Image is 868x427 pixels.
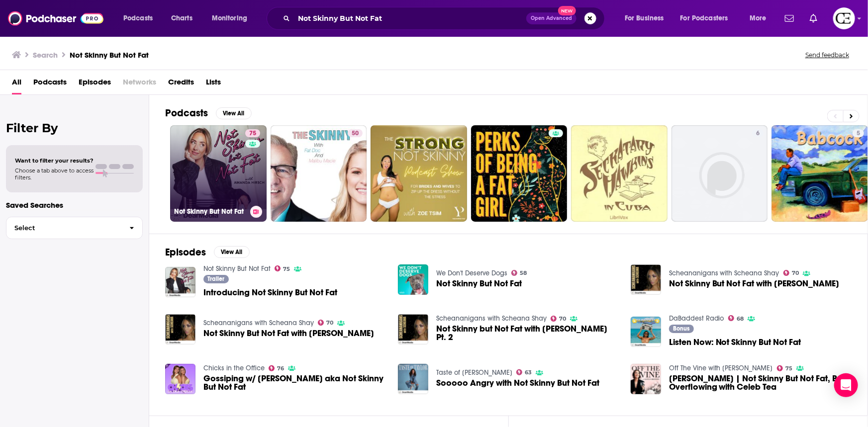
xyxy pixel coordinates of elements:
span: 75 [283,267,290,271]
a: Chicks in the Office [203,364,265,372]
a: 70 [783,270,799,276]
span: 68 [737,317,744,321]
a: 75 [777,365,793,371]
img: Gossiping w/ Amanda Hirsch aka Not Skinny But Not Fat [165,364,195,394]
span: Not Skinny But Not Fat with [PERSON_NAME] [203,329,374,338]
a: Podcasts [33,74,67,94]
span: Trailer [207,276,224,282]
a: 70 [318,320,334,326]
a: Credits [168,74,194,94]
a: Scheananigans with Scheana Shay [669,269,779,277]
img: Amanda Hirsch | Not Skinny But Not Fat, But Overflowing with Celeb Tea [631,364,661,394]
a: 68 [728,315,744,321]
span: 5 [857,129,860,139]
span: 70 [792,271,799,275]
a: Not Skinny but Not Fat with Amanda Hirsch Pt. 2 [436,325,619,342]
h3: Search [33,50,58,60]
span: Bonus [673,326,689,332]
img: Not Skinny but Not Fat with Amanda Hirsch Pt. 2 [398,314,428,344]
span: Listen Now: Not Skinny But Not Fat [669,338,801,346]
a: Off The Vine with Kaitlyn Bristowe [669,364,773,372]
img: Not Skinny But Not Fat [398,264,428,295]
span: 70 [559,317,566,321]
span: 63 [525,370,532,375]
button: View All [214,246,250,258]
span: Choose a tab above to access filters. [15,167,94,181]
span: For Business [625,11,664,25]
a: Not Skinny But Not Fat [203,264,271,273]
span: More [750,11,767,25]
a: 76 [269,365,285,371]
span: 50 [352,129,359,139]
h3: Not Skinny But Not Fat [174,207,246,216]
a: Scheananigans with Scheana Shay [436,314,547,323]
button: Show profile menu [833,7,855,29]
button: open menu [205,10,260,26]
a: Not Skinny But Not Fat with Amanda Hirsch [669,279,840,288]
span: Gossiping w/ [PERSON_NAME] aka Not Skinny But Not Fat [203,374,386,391]
span: Networks [123,74,156,94]
a: Lists [206,74,221,94]
input: Search podcasts, credits, & more... [294,10,526,26]
a: 63 [516,369,532,375]
button: Send feedback [802,51,852,59]
div: Search podcasts, credits, & more... [276,7,614,30]
span: Charts [171,11,193,25]
span: 75 [249,129,256,139]
a: Scheananigans with Scheana Shay [203,319,314,327]
button: open menu [674,10,743,26]
img: User Profile [833,7,855,29]
a: 5 [853,129,864,137]
a: 5 [772,125,868,222]
span: 76 [277,366,284,371]
a: 50 [271,125,367,222]
span: 58 [520,271,527,275]
img: Not Skinny But Not Fat with Amanda Hirsch [165,314,195,344]
a: Introducing Not Skinny But Not Fat [165,267,195,297]
span: Episodes [79,74,111,94]
a: All [12,74,21,94]
a: 6 [752,129,764,137]
p: Saved Searches [6,200,143,210]
h3: Not Skinny But Not Fat [70,50,149,60]
a: 70 [551,316,567,322]
img: Listen Now: Not Skinny But Not Fat [631,317,661,347]
span: Not Skinny but Not Fat with [PERSON_NAME] Pt. 2 [436,325,619,342]
button: open menu [116,10,166,26]
a: Show notifications dropdown [781,10,798,27]
span: [PERSON_NAME] | Not Skinny But Not Fat, But Overflowing with Celeb Tea [669,374,852,391]
a: Amanda Hirsch | Not Skinny But Not Fat, But Overflowing with Celeb Tea [669,374,852,391]
span: Logged in as cozyearthaudio [833,7,855,29]
button: Select [6,217,143,239]
div: Open Intercom Messenger [834,373,858,397]
span: Monitoring [212,11,247,25]
a: Not Skinny But Not Fat [436,279,522,288]
a: PodcastsView All [165,107,252,119]
span: Podcasts [123,11,153,25]
a: Charts [165,10,198,26]
a: Sooooo Angry with Not Skinny But Not Fat [436,379,599,387]
h2: Filter By [6,121,143,135]
a: Sooooo Angry with Not Skinny But Not Fat [398,364,428,394]
a: 58 [511,270,527,276]
a: EpisodesView All [165,246,250,258]
span: Select [6,225,121,231]
img: Podchaser - Follow, Share and Rate Podcasts [8,9,103,28]
span: 6 [756,129,760,139]
span: Not Skinny But Not Fat with [PERSON_NAME] [669,279,840,288]
span: 70 [326,321,333,325]
img: Not Skinny But Not Fat with Amanda Hirsch [631,264,661,295]
span: Want to filter your results? [15,157,94,164]
a: 75Not Skinny But Not Fat [170,125,267,222]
